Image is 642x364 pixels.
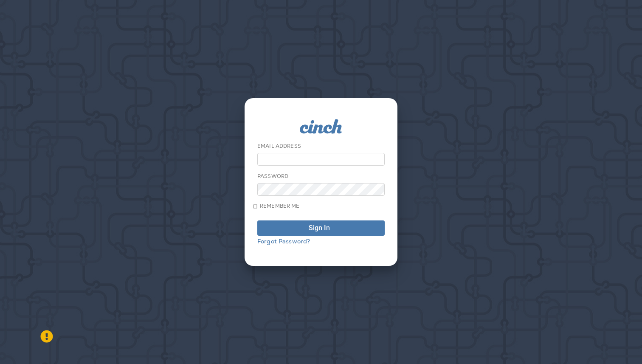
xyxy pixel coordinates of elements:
[257,237,310,245] a: Forgot Password?
[309,225,330,231] div: Sign In
[260,203,300,209] span: Remember me
[257,143,301,150] label: Email Address
[257,173,288,180] label: Password
[257,220,385,236] button: Sign In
